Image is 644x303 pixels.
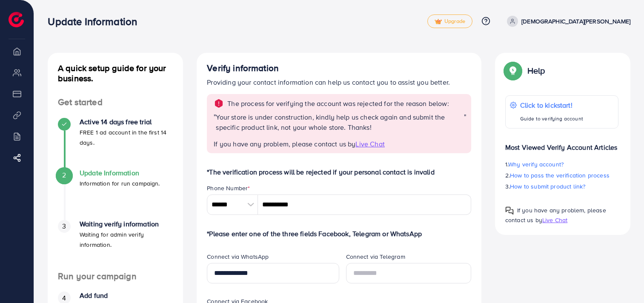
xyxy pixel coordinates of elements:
p: Click to kickstart! [520,100,583,110]
span: How to pass the verification process [510,171,610,180]
span: If you have any problem, please contact us by [505,206,606,224]
h4: Update Information [80,169,160,177]
h4: Waiting verify information [80,220,173,228]
h4: Get started [48,97,183,108]
a: [DEMOGRAPHIC_DATA][PERSON_NAME] [504,16,630,27]
p: FREE 1 ad account in the first 14 days. [80,127,173,148]
h4: Add fund [80,292,159,300]
a: tickUpgrade [427,14,472,28]
p: 2. [505,170,618,180]
p: Providing your contact information can help us contact you to assist you better. [207,77,471,87]
img: logo [9,12,24,27]
span: 3 [62,221,66,231]
img: Popup guide [505,206,514,215]
h4: Run your campaign [48,271,183,282]
span: " [464,112,466,139]
p: 1. [505,159,618,169]
p: Help [527,66,545,76]
img: Popup guide [505,63,521,78]
label: Phone Number [207,184,250,192]
span: How to submit product link? [510,182,585,191]
li: Update Information [48,169,183,220]
span: 2 [62,170,66,180]
span: " [214,112,216,139]
p: *The verification process will be rejected if your personal contact is invalid [207,167,471,177]
p: Guide to verifying account [520,114,583,124]
p: [DEMOGRAPHIC_DATA][PERSON_NAME] [521,16,630,26]
p: Most Viewed Verify Account Articles [505,135,618,152]
p: 3. [505,181,618,192]
span: 4 [62,293,66,303]
p: Information for run campaign. [80,178,160,189]
h4: Verify information [207,63,471,74]
p: Waiting for admin verify information. [80,229,173,250]
span: Upgrade [435,18,465,25]
span: Live Chat [542,216,567,224]
li: Waiting verify information [48,220,183,271]
p: Your store is under construction, kindly help us check again and submit the specific product link... [216,112,464,132]
label: Connect via WhatsApp [207,252,269,261]
h4: Active 14 days free trial [80,118,173,126]
span: Why verify account? [508,160,564,169]
label: Connect via Telegram [346,252,405,261]
p: The process for verifying the account was rejected for the reason below: [227,98,449,109]
img: tick [435,19,442,25]
h3: Update Information [48,15,144,28]
p: *Please enter one of the three fields Facebook, Telegram or WhatsApp [207,229,471,239]
li: Active 14 days free trial [48,118,183,169]
span: Live Chat [355,139,384,149]
span: If you have any problem, please contact us by [214,139,355,149]
h4: A quick setup guide for your business. [48,63,183,83]
img: alert [214,98,224,109]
